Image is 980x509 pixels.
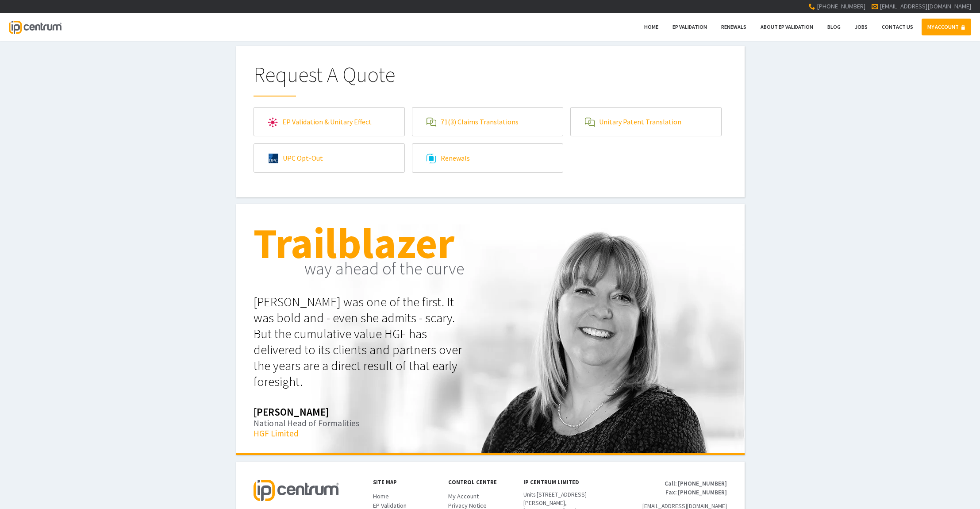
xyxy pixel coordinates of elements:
[269,154,278,163] img: upc.svg
[638,19,664,35] a: Home
[721,23,746,30] span: Renewals
[663,488,676,497] span: Fax:
[817,2,865,10] span: [PHONE_NUMBER]
[667,19,713,35] a: EP Validation
[448,492,515,501] a: My Account
[822,19,846,35] a: Blog
[523,479,601,485] h1: IP Centrum Limited
[644,23,658,30] span: Home
[673,23,707,30] span: EP Validation
[254,144,404,172] a: UPC Opt-Out
[755,19,819,35] a: About EP Validation
[855,23,868,30] span: Jobs
[761,23,813,30] span: About EP Validation
[254,108,404,136] a: EP Validation & Unitary Effect
[880,2,971,10] a: [EMAIL_ADDRESS][DOMAIN_NAME]
[882,23,913,30] span: Contact Us
[849,19,873,35] a: Jobs
[373,492,389,500] span: Home
[9,13,61,41] a: IP Centrum
[373,492,439,501] a: Home
[876,19,919,35] a: Contact Us
[663,479,676,488] span: Call:
[412,108,563,136] a: 71(3) Claims Translations
[678,480,727,487] span: [PHONE_NUMBER]
[448,479,515,485] h1: Control Centre
[254,64,727,96] h1: Request A Quote
[922,19,971,35] a: MY ACCOUNT
[373,479,439,485] h1: Site Map
[678,489,727,496] span: [PHONE_NUMBER]
[412,144,563,172] a: Renewals
[571,108,721,136] a: Unitary Patent Translation
[827,23,841,30] span: Blog
[715,19,752,35] a: Renewals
